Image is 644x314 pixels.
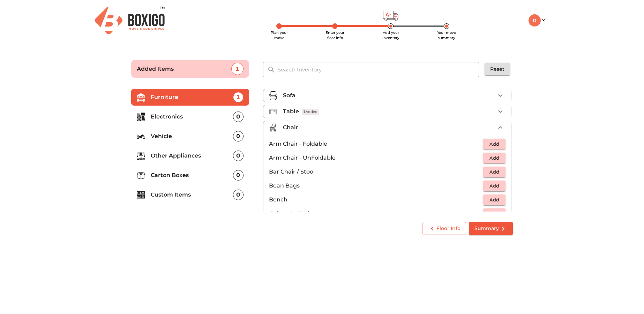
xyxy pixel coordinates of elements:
span: Floor Info [428,224,460,233]
div: 0 [233,170,244,181]
p: Bar Chair / Stool [269,168,483,176]
div: 0 [233,112,244,122]
span: Summary [474,224,507,233]
p: Vehicle [151,132,233,140]
div: 0 [233,151,244,161]
div: 0 [233,131,244,141]
span: Enter your floor info [325,30,344,40]
p: Furniture [151,93,233,101]
button: Add [483,208,506,219]
p: Arm Chair - Foldable [269,140,483,148]
p: Chair [283,123,298,132]
span: Add [487,140,502,148]
input: Search Inventory [274,62,484,77]
span: Add your inventory [382,30,399,40]
span: Your move summary [437,30,456,40]
p: Cafeteria Chair [269,209,483,218]
button: Add [483,181,506,191]
p: Table [283,107,299,116]
span: Add [487,196,502,204]
button: Add [483,194,506,205]
button: Floor Info [422,222,466,235]
span: 1 Added [302,109,319,115]
button: Add [483,167,506,177]
p: Arm Chair - UnFoldable [269,154,483,162]
img: Boxigo [95,7,165,34]
p: Bean Bags [269,182,483,190]
span: Add [487,210,502,218]
div: 1 [233,92,244,102]
p: Carton Boxes [151,171,233,179]
p: Electronics [151,113,233,121]
p: Added Items [137,65,231,73]
img: table [269,107,277,116]
button: Summary [469,222,513,235]
button: Reset [485,63,510,76]
div: 0 [233,190,244,200]
img: chair [269,123,277,132]
p: Custom Items [151,191,233,199]
img: sofa [269,91,277,100]
p: Sofa [283,91,295,100]
p: Other Appliances [151,152,233,160]
button: Add [483,139,506,150]
span: Plan your move [271,30,288,40]
span: Add [487,154,502,162]
div: 1 [231,63,244,75]
span: Reset [490,65,504,74]
p: Bench [269,196,483,204]
span: Add [487,182,502,190]
button: Add [483,153,506,163]
span: Add [487,168,502,176]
